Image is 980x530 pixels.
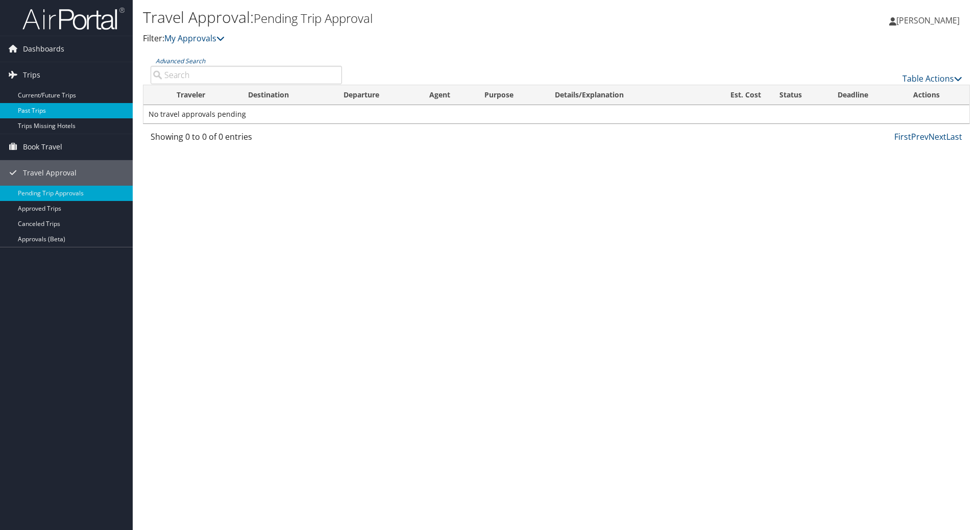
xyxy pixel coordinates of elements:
th: Est. Cost: activate to sort column ascending [698,85,770,105]
a: Next [928,131,946,142]
input: Advanced Search [151,66,342,84]
th: Destination: activate to sort column ascending [239,85,334,105]
a: First [894,131,911,142]
a: Advanced Search [156,57,205,65]
th: Details/Explanation [546,85,698,105]
th: Agent [420,85,475,105]
th: Departure: activate to sort column ascending [334,85,421,105]
td: No travel approvals pending [143,105,969,123]
h1: Travel Approval: [143,7,694,28]
span: Travel Approval [23,160,77,186]
th: Status: activate to sort column ascending [770,85,828,105]
span: Book Travel [23,134,62,160]
a: Table Actions [902,73,962,84]
span: Dashboards [23,36,64,62]
img: airportal-logo.png [22,7,125,31]
span: [PERSON_NAME] [896,15,960,26]
th: Deadline: activate to sort column descending [828,85,904,105]
a: [PERSON_NAME] [889,5,970,36]
a: Prev [911,131,928,142]
a: Last [946,131,962,142]
div: Showing 0 to 0 of 0 entries [151,131,342,148]
th: Purpose [475,85,546,105]
a: My Approvals [164,33,225,44]
span: Trips [23,62,40,88]
th: Actions [904,85,969,105]
th: Traveler: activate to sort column ascending [167,85,239,105]
small: Pending Trip Approval [254,10,373,27]
p: Filter: [143,32,694,45]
